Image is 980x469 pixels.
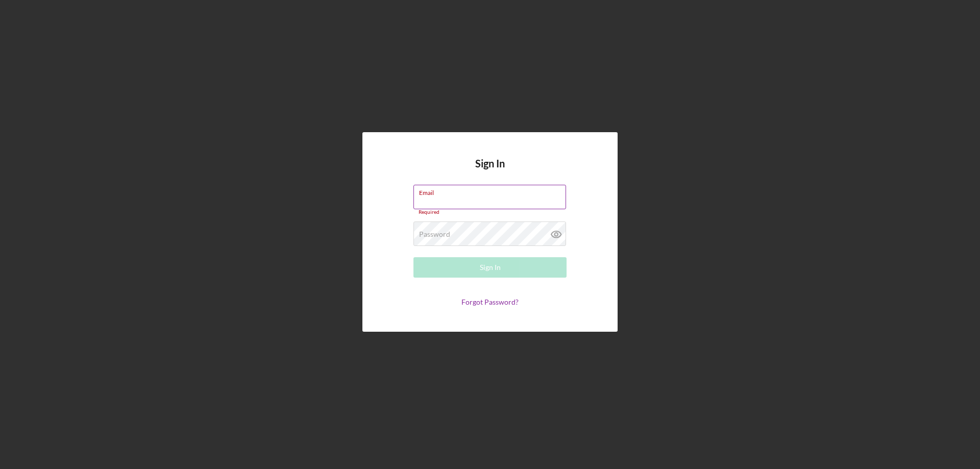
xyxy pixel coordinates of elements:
div: Required [413,209,567,215]
a: Forgot Password? [461,298,519,306]
div: Sign In [480,257,501,278]
h4: Sign In [475,158,505,185]
button: Sign In [413,257,567,278]
label: Password [419,230,450,238]
label: Email [419,185,566,196]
